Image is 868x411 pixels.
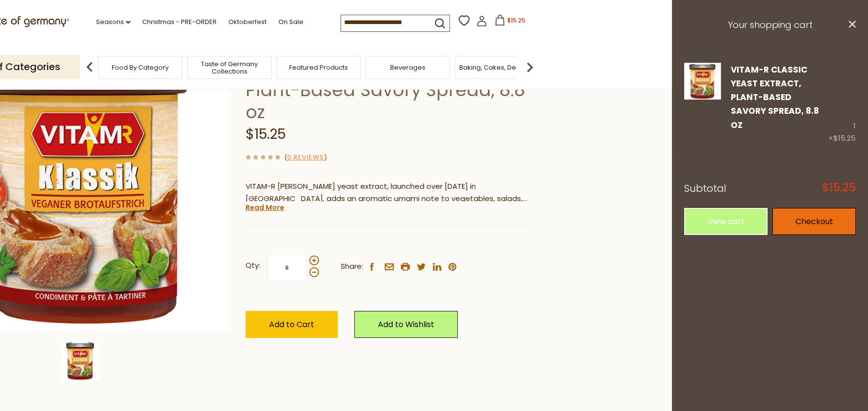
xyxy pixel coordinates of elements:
[731,64,819,131] a: Vitam-R Classic Yeast Extract, Plant-Based Savory Spread, 8.8 oz
[822,182,856,193] span: $15.25
[459,64,535,71] a: Baking, Cakes, Desserts
[278,17,303,27] a: On Sale
[112,64,169,71] a: Food By Category
[284,153,327,162] span: ( )
[80,57,99,77] img: previous arrow
[228,17,267,27] a: Oktoberfest
[246,125,286,144] span: $15.25
[341,260,363,273] span: Share:
[246,259,260,272] strong: Qty:
[246,180,532,205] p: VITAM-R [PERSON_NAME] yeast extract, launched over [DATE] in [GEOGRAPHIC_DATA], adds an aromatic ...
[520,57,540,77] img: next arrow
[267,254,307,281] input: Qty:
[246,311,338,338] button: Add to Cart
[246,203,284,212] a: Read More
[96,17,130,27] a: Seasons
[61,341,100,381] img: Vitam-R Classic Yeast Extract, Plant-Based Savory Spread, 8.8 oz
[269,319,314,330] span: Add to Cart
[246,57,532,123] h1: Vitam-R Classic Yeast Extract, Plant-Based Savory Spread, 8.8 oz
[390,64,425,71] a: Beverages
[684,181,726,195] span: Subtotal
[507,16,525,25] span: $15.25
[828,63,856,145] div: 1 ×
[684,63,721,145] a: Vitam-R Classic Yeast Extract, Plant-Based Savory Spread, 8.8 oz
[190,60,269,75] a: Taste of Germany Collections
[684,208,768,235] a: View cart
[489,15,531,29] button: $15.25
[772,208,856,235] a: Checkout
[833,133,856,143] span: $15.25
[354,311,458,338] a: Add to Wishlist
[287,153,324,163] a: 0 Reviews
[289,64,348,71] a: Featured Products
[142,17,217,27] a: Christmas - PRE-ORDER
[684,63,721,100] img: Vitam-R Classic Yeast Extract, Plant-Based Savory Spread, 8.8 oz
